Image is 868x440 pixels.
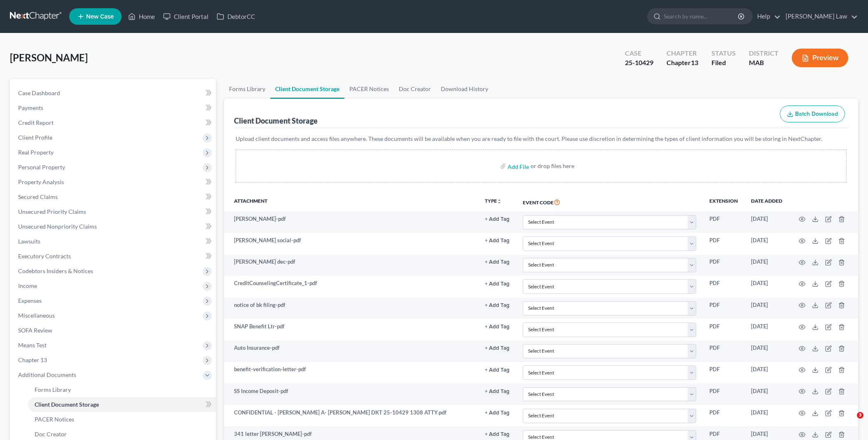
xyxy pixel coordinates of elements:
div: Filed [711,58,736,68]
td: PDF [703,297,744,319]
td: SS Income Deposit-pdf [224,384,478,405]
a: Unsecured Nonpriority Claims [12,219,216,234]
span: [PERSON_NAME] [10,51,88,63]
td: [DATE] [744,319,789,340]
button: + Add Tag [485,389,510,394]
div: District [749,49,779,58]
span: Expenses [18,297,42,304]
td: [DATE] [744,297,789,319]
button: + Add Tag [485,238,510,243]
a: + Add Tag [485,236,510,244]
a: + Add Tag [485,301,510,309]
a: + Add Tag [485,279,510,287]
td: [DATE] [744,340,789,362]
button: + Add Tag [485,217,510,222]
span: Forms Library [35,386,71,393]
a: Forms Library [28,382,216,397]
th: Date added [744,192,789,211]
td: notice of bk filing-pdf [224,297,478,319]
td: PDF [703,384,744,405]
span: Case Dashboard [18,89,60,96]
a: Credit Report [12,115,216,130]
a: + Add Tag [485,430,510,438]
a: Forms Library [224,79,270,99]
a: Unsecured Priority Claims [12,204,216,219]
a: [PERSON_NAME] Law [781,9,858,24]
td: PDF [703,276,744,297]
span: Codebtors Insiders & Notices [18,267,93,274]
a: Case Dashboard [12,86,216,101]
button: + Add Tag [485,432,510,437]
span: Means Test [18,342,47,349]
td: [DATE] [744,233,789,254]
td: benefit-verification-letter-pdf [224,362,478,384]
td: [DATE] [744,405,789,426]
a: Property Analysis [12,175,216,190]
input: Search by name... [664,9,739,24]
div: Client Document Storage [234,116,318,126]
a: Client Document Storage [28,397,216,412]
td: Auto Insurance-pdf [224,340,478,362]
td: [DATE] [744,211,789,233]
a: Home [124,9,159,24]
div: MAB [749,58,779,68]
td: [DATE] [744,362,789,384]
span: PACER Notices [35,416,74,423]
td: SNAP Benefit Ltr-pdf [224,319,478,340]
td: [DATE] [744,276,789,297]
td: PDF [703,340,744,362]
span: Credit Report [18,119,54,126]
td: PDF [703,211,744,233]
span: Miscellaneous [18,312,55,319]
span: Client Profile [18,134,52,141]
span: Real Property [18,149,54,156]
span: Client Document Storage [35,401,99,408]
button: + Add Tag [485,324,510,330]
span: Executory Contracts [18,253,71,260]
div: 25-10429 [625,58,653,68]
a: Download History [436,79,493,99]
span: Unsecured Priority Claims [18,208,86,215]
a: Doc Creator [394,79,436,99]
td: PDF [703,362,744,384]
div: or drop files here [531,162,574,170]
td: CreditCounselingCertificate_1-pdf [224,276,478,297]
a: + Add Tag [485,323,510,330]
span: Additional Documents [18,371,76,378]
button: + Add Tag [485,260,510,265]
a: PACER Notices [344,79,394,99]
button: + Add Tag [485,303,510,308]
span: Income [18,282,37,289]
div: Chapter [667,58,698,68]
span: Payments [18,104,43,111]
a: DebtorCC [213,9,259,24]
a: + Add Tag [485,215,510,223]
a: Payments [12,101,216,115]
a: Executory Contracts [12,249,216,264]
td: [DATE] [744,384,789,405]
a: Client Document Storage [270,79,344,99]
div: Chapter [667,49,698,58]
td: [PERSON_NAME]-pdf [224,211,478,233]
iframe: Intercom live chat [840,412,860,432]
p: Upload client documents and access files anywhere. These documents will be available when you are... [236,135,847,143]
button: TYPEunfold_more [485,199,502,204]
button: + Add Tag [485,281,510,287]
th: Extension [703,192,744,211]
a: + Add Tag [485,344,510,352]
span: Personal Property [18,164,65,171]
span: Unsecured Nonpriority Claims [18,223,97,230]
a: Help [753,9,781,24]
td: PDF [703,233,744,254]
a: + Add Tag [485,409,510,417]
button: Batch Download [780,105,845,123]
td: CONFIDENTIAL - [PERSON_NAME] A- [PERSON_NAME] DKT 25-10429 1308 ATTY.pdf [224,405,478,426]
a: SOFA Review [12,323,216,338]
span: Lawsuits [18,238,40,245]
button: + Add Tag [485,346,510,351]
td: [DATE] [744,255,789,276]
th: Attachment [224,192,478,211]
a: Secured Claims [12,190,216,204]
div: Status [711,49,736,58]
td: PDF [703,319,744,340]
